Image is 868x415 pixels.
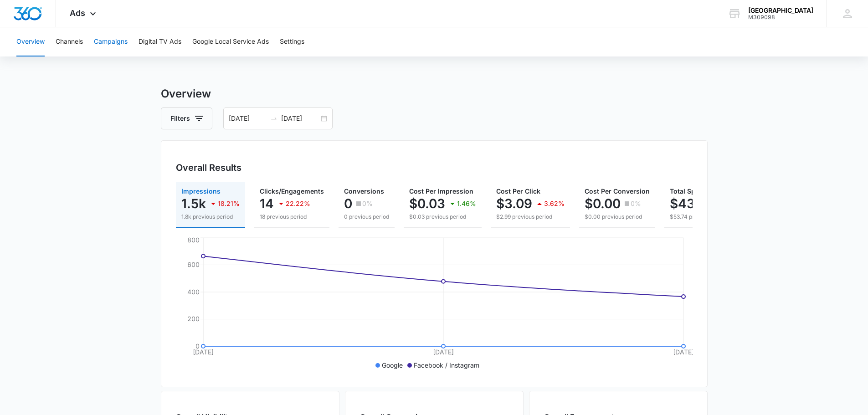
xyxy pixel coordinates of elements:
p: 14 [260,196,274,211]
span: Total Spend [670,187,707,195]
p: $0.03 previous period [409,213,476,221]
p: 1.8k previous period [181,213,240,221]
p: 22.22% [286,200,310,207]
div: account id [748,14,813,20]
p: $0.03 [409,196,445,211]
p: 1.46% [457,200,476,207]
span: Clicks/Engagements [260,187,324,195]
span: to [270,115,277,122]
p: 0 previous period [344,213,389,221]
button: Campaigns [94,27,128,56]
p: 3.62% [544,200,565,207]
p: $3.09 [496,196,532,211]
p: 0% [362,200,373,207]
p: Facebook / Instagram [414,360,479,370]
span: Cost Per Click [496,187,540,195]
button: Overview [16,27,45,56]
p: 18 previous period [260,213,324,221]
p: Google [382,360,403,370]
tspan: [DATE] [193,348,214,356]
p: $2.99 previous period [496,213,565,221]
span: Cost Per Impression [409,187,473,195]
tspan: [DATE] [433,348,454,356]
button: Digital TV Ads [139,27,181,56]
tspan: 0 [195,342,200,350]
tspan: 400 [187,288,200,296]
span: Conversions [344,187,384,195]
p: $53.74 previous period [670,213,745,221]
input: Start date [229,113,267,123]
span: Ads [70,8,85,18]
p: $43.31 [670,196,712,211]
button: Settings [280,27,304,56]
span: Impressions [181,187,221,195]
button: Channels [56,27,83,56]
p: 1.5k [181,196,206,211]
input: End date [281,113,319,123]
p: 0 [344,196,352,211]
p: $0.00 previous period [585,213,650,221]
tspan: 600 [187,261,200,268]
p: 18.21% [218,200,240,207]
div: account name [748,7,813,14]
button: Google Local Service Ads [192,27,269,56]
tspan: 800 [187,236,200,244]
span: Cost Per Conversion [585,187,650,195]
span: swap-right [270,115,277,122]
button: Filters [161,108,212,129]
p: 0% [631,200,641,207]
h3: Overview [161,86,708,102]
h3: Overall Results [176,161,241,174]
p: $0.00 [585,196,621,211]
tspan: 200 [187,315,200,323]
tspan: [DATE] [673,348,694,356]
